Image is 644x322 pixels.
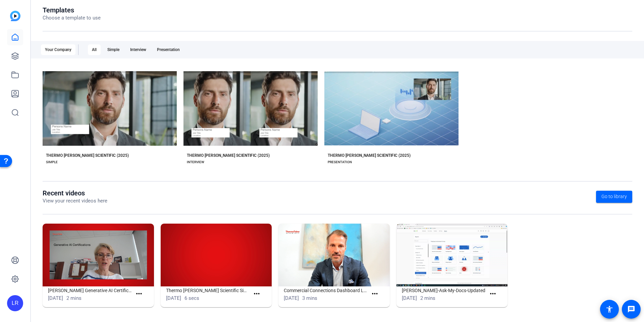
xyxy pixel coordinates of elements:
span: [DATE] [402,295,417,301]
div: INTERVIEW [187,159,204,165]
img: Katie Ventura Generative AI Certification April 2025 [43,224,154,286]
img: Commercial Connections Dashboard Launch [278,224,390,286]
div: Interview [126,44,150,55]
div: Your Company [41,44,75,55]
img: blue-gradient.svg [10,11,20,21]
h1: [PERSON_NAME] Generative AI Certification [DATE] [48,286,132,294]
img: Thermo Fisher Scientific Simple (29318) [161,224,272,286]
span: Go to library [601,193,627,200]
h1: Commercial Connections Dashboard Launch [284,286,368,294]
span: 2 mins [66,295,82,301]
div: LR [7,295,23,311]
mat-icon: more_horiz [253,290,261,298]
mat-icon: more_horiz [371,290,379,298]
div: Presentation [153,44,184,55]
span: 3 mins [302,295,317,301]
div: THERMO [PERSON_NAME] SCIENTIFIC (2025) [46,153,129,158]
span: [DATE] [284,295,299,301]
div: THERMO [PERSON_NAME] SCIENTIFIC (2025) [187,153,270,158]
span: [DATE] [48,295,63,301]
img: Brian-Sandoval-Ask-My-Docs-Updated [396,224,508,286]
p: View your recent videos here [43,197,107,205]
span: 2 mins [420,295,435,301]
h1: Templates [43,6,101,14]
span: 6 secs [184,295,199,301]
mat-icon: accessibility [605,305,613,313]
a: Go to library [596,191,632,203]
div: All [88,44,101,55]
h1: Recent videos [43,189,107,197]
div: PRESENTATION [328,159,352,165]
div: SIMPLE [46,159,58,165]
mat-icon: more_horiz [135,290,143,298]
div: THERMO [PERSON_NAME] SCIENTIFIC (2025) [328,153,411,158]
mat-icon: more_horiz [489,290,497,298]
mat-icon: message [627,305,635,313]
h1: [PERSON_NAME]-Ask-My-Docs-Updated [402,286,486,294]
h1: Thermo [PERSON_NAME] Scientific Simple (29318) [166,286,250,294]
p: Choose a template to use [43,14,101,22]
span: [DATE] [166,295,181,301]
div: Simple [103,44,123,55]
